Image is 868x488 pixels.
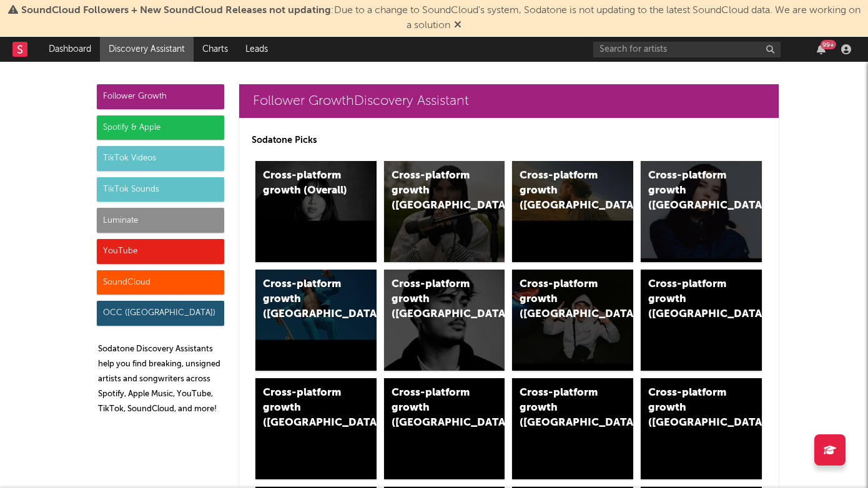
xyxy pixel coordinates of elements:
div: Cross-platform growth ([GEOGRAPHIC_DATA]) [392,168,476,213]
div: TikTok Sounds [97,177,224,202]
div: Cross-platform growth ([GEOGRAPHIC_DATA]) [392,386,476,431]
a: Cross-platform growth ([GEOGRAPHIC_DATA]/GSA) [512,270,633,371]
div: Cross-platform growth ([GEOGRAPHIC_DATA]) [520,168,604,213]
a: Charts [194,37,237,62]
span: SoundCloud Followers + New SoundCloud Releases not updating [21,6,331,16]
div: Cross-platform growth ([GEOGRAPHIC_DATA]) [392,277,476,322]
div: OCC ([GEOGRAPHIC_DATA]) [97,301,224,326]
div: Cross-platform growth ([GEOGRAPHIC_DATA]) [648,168,733,213]
div: Cross-platform growth ([GEOGRAPHIC_DATA]) [263,386,348,431]
a: Cross-platform growth ([GEOGRAPHIC_DATA]) [384,270,505,371]
a: Cross-platform growth ([GEOGRAPHIC_DATA]) [641,270,762,371]
button: 99+ [817,44,826,54]
div: YouTube [97,239,224,264]
div: Luminate [97,208,224,233]
p: Sodatone Picks [252,133,766,148]
a: Cross-platform growth ([GEOGRAPHIC_DATA]) [255,378,377,479]
a: Cross-platform growth ([GEOGRAPHIC_DATA]) [384,161,505,262]
div: 99 + [821,40,836,49]
a: Cross-platform growth ([GEOGRAPHIC_DATA]) [512,378,633,479]
div: Cross-platform growth ([GEOGRAPHIC_DATA]) [648,386,733,431]
a: Dashboard [40,37,100,62]
div: Cross-platform growth ([GEOGRAPHIC_DATA]) [263,277,348,322]
p: Sodatone Discovery Assistants help you find breaking, unsigned artists and songwriters across Spo... [98,342,224,417]
a: Cross-platform growth ([GEOGRAPHIC_DATA]) [641,378,762,479]
a: Cross-platform growth (Overall) [255,161,377,262]
a: Cross-platform growth ([GEOGRAPHIC_DATA]) [512,161,633,262]
span: : Due to a change to SoundCloud's system, Sodatone is not updating to the latest SoundCloud data.... [21,6,861,31]
a: Cross-platform growth ([GEOGRAPHIC_DATA]) [641,161,762,262]
div: Cross-platform growth ([GEOGRAPHIC_DATA]/GSA) [520,277,604,322]
div: SoundCloud [97,270,224,295]
div: Cross-platform growth (Overall) [263,168,348,198]
div: Follower Growth [97,84,224,109]
div: TikTok Videos [97,146,224,171]
a: Follower GrowthDiscovery Assistant [239,84,779,118]
div: Cross-platform growth ([GEOGRAPHIC_DATA]) [648,277,733,322]
a: Cross-platform growth ([GEOGRAPHIC_DATA]) [384,378,505,479]
span: Dismiss [454,21,461,31]
a: Leads [237,37,277,62]
a: Cross-platform growth ([GEOGRAPHIC_DATA]) [255,270,377,371]
a: Discovery Assistant [100,37,194,62]
input: Search for artists [593,42,781,57]
div: Cross-platform growth ([GEOGRAPHIC_DATA]) [520,386,604,431]
div: Spotify & Apple [97,115,224,140]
